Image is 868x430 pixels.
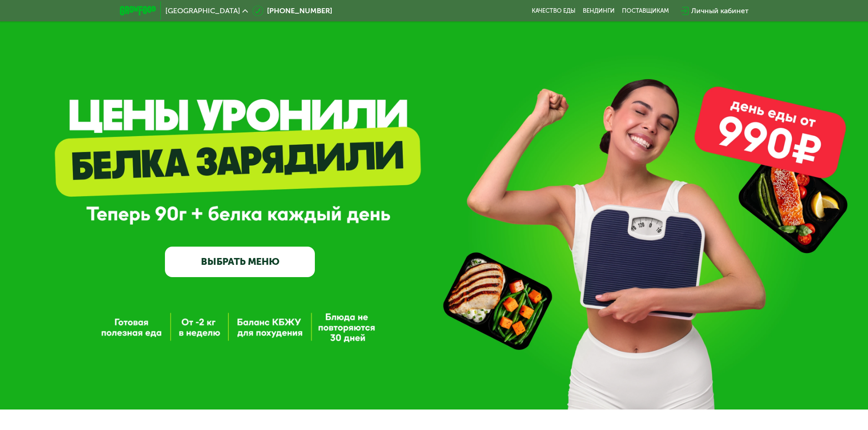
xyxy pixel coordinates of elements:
[252,5,332,16] a: [PHONE_NUMBER]
[622,7,669,15] div: поставщикам
[532,7,575,15] a: Качество еды
[691,5,749,16] div: Личный кабинет
[165,7,240,15] span: [GEOGRAPHIC_DATA]
[165,247,315,277] a: ВЫБРАТЬ МЕНЮ
[583,7,615,15] a: Вендинги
